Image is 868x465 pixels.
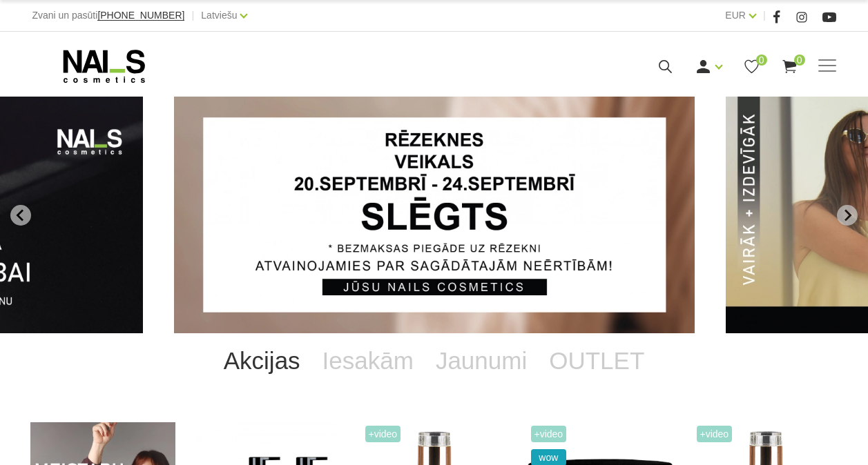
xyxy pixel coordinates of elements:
div: Zvani un pasūti [32,7,184,24]
span: 0 [794,55,805,66]
a: Akcijas [213,333,311,388]
a: Iesakām [311,333,425,388]
span: | [763,7,766,24]
span: +Video [365,426,401,442]
li: 1 of 13 [174,97,695,333]
a: 0 [781,58,798,75]
span: +Video [531,426,567,442]
a: [PHONE_NUMBER] [97,10,184,21]
a: EUR [725,7,746,23]
a: Latviešu [201,7,237,23]
span: [PHONE_NUMBER] [97,10,184,21]
span: +Video [697,426,733,442]
a: Jaunumi [425,333,538,388]
button: Go to last slide [10,205,31,226]
button: Next slide [837,205,858,226]
a: 0 [743,58,760,75]
a: OUTLET [538,333,655,388]
span: 0 [756,55,767,66]
span: | [191,7,194,24]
